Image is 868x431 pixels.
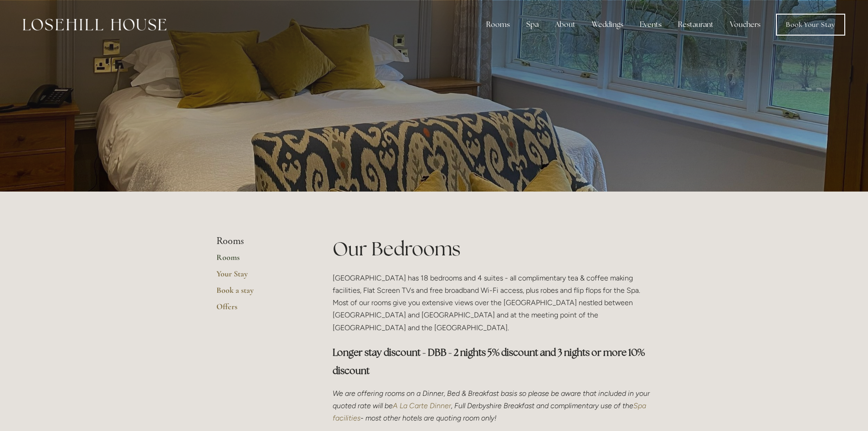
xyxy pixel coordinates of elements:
[451,401,633,410] em: , Full Derbyshire Breakfast and complimentary use of the
[216,252,303,269] a: Rooms
[360,414,497,422] em: - most other hotels are quoting room only!
[216,269,303,285] a: Your Stay
[333,346,647,377] strong: Longer stay discount - DBB - 2 nights 5% discount and 3 nights or more 10% discount
[548,16,583,34] div: About
[519,16,546,34] div: Spa
[585,16,631,34] div: Weddings
[776,14,845,36] a: Book Your Stay
[723,16,768,34] a: Vouchers
[216,301,303,318] a: Offers
[393,401,451,410] a: A La Carte Dinner
[333,389,652,410] em: We are offering rooms on a Dinner, Bed & Breakfast basis so please be aware that included in your...
[479,16,517,34] div: Rooms
[23,19,166,31] img: Losehill House
[333,272,652,334] p: [GEOGRAPHIC_DATA] has 18 bedrooms and 4 suites - all complimentary tea & coffee making facilities...
[671,16,721,34] div: Restaurant
[216,235,303,247] li: Rooms
[333,235,652,262] h1: Our Bedrooms
[632,16,669,34] div: Events
[216,285,303,301] a: Book a stay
